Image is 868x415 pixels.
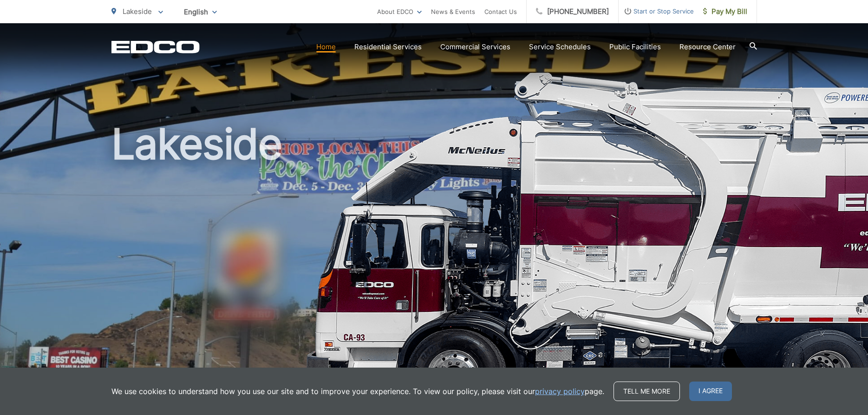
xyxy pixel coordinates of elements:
span: Pay My Bill [703,6,747,17]
a: Residential Services [354,41,422,53]
a: Contact Us [484,6,517,17]
h1: Lakeside [111,121,757,415]
a: Public Facilities [609,41,661,53]
a: privacy policy [535,386,585,397]
span: I agree [689,382,732,401]
a: EDCD logo. Return to the homepage. [111,40,200,53]
a: Service Schedules [529,41,591,53]
a: Commercial Services [440,41,510,53]
p: We use cookies to understand how you use our site and to improve your experience. To view our pol... [111,386,604,397]
a: News & Events [431,6,475,17]
a: Resource Center [679,41,736,53]
a: Home [316,41,336,53]
a: About EDCO [377,6,422,17]
span: Lakeside [123,7,152,16]
span: English [177,4,224,20]
a: Tell me more [613,382,680,401]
